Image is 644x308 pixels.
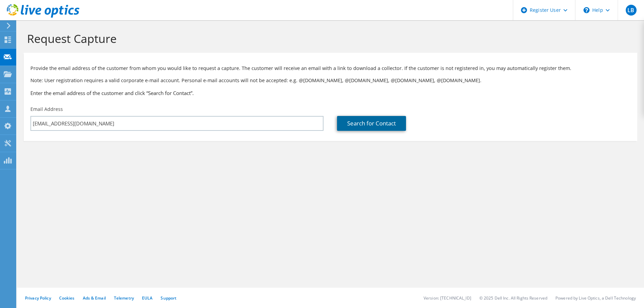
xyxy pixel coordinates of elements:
[30,89,630,97] h3: Enter the email address of the customer and click “Search for Contact”.
[583,7,590,13] svg: \n
[59,295,75,301] a: Cookies
[30,77,630,84] p: Note: User registration requires a valid corporate e-mail account. Personal e-mail accounts will ...
[479,295,547,301] li: © 2025 Dell Inc. All Rights Reserved
[142,295,152,301] a: EULA
[83,295,106,301] a: Ads & Email
[424,295,471,301] li: Version: [TECHNICAL_ID]
[555,295,636,301] li: Powered by Live Optics, a Dell Technology
[626,5,637,16] span: LB
[337,116,406,131] a: Search for Contact
[27,31,630,46] h1: Request Capture
[30,65,630,72] p: Provide the email address of the customer from whom you would like to request a capture. The cust...
[30,106,63,113] label: Email Address
[25,295,51,301] a: Privacy Policy
[114,295,134,301] a: Telemetry
[161,295,176,301] a: Support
